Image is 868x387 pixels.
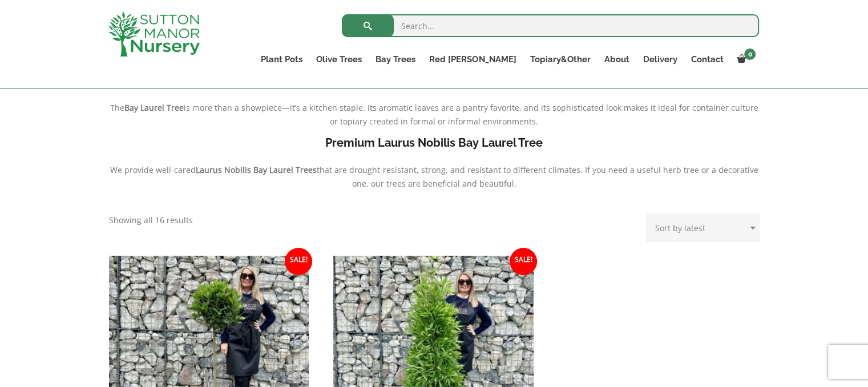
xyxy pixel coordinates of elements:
a: Plant Pots [254,51,309,67]
a: Olive Trees [309,51,369,67]
select: Shop order [646,213,760,242]
span: Sale! [510,248,537,275]
a: Bay Trees [369,51,422,67]
span: Sale! [285,248,312,275]
span: We provide well-cared [110,164,196,175]
span: that are drought-resistant, strong, and resistant to different climates. If you need a useful her... [317,164,758,189]
a: Topiary&Other [523,51,597,67]
img: logo [108,11,200,57]
span: The [110,102,124,113]
a: Contact [684,51,730,67]
a: Delivery [636,51,684,67]
b: Laurus Nobilis Bay Laurel Trees [196,164,317,175]
span: is more than a showpiece—it’s a kitchen staple. Its aromatic leaves are a pantry favorite, and it... [184,102,758,127]
a: Red [PERSON_NAME] [422,51,523,67]
input: Search... [342,14,759,37]
p: Showing all 16 results [109,213,193,227]
a: About [597,51,636,67]
a: 0 [730,51,759,67]
span: 0 [744,49,756,60]
b: Bay Laurel Tree [124,102,184,113]
b: Premium Laurus Nobilis Bay Laurel Tree [325,136,543,150]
